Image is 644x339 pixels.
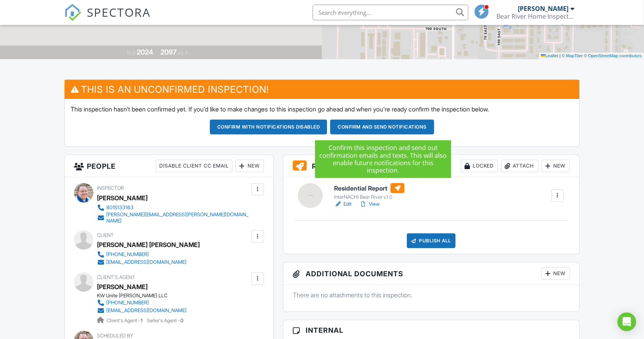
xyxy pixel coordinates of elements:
span: Built [127,50,135,56]
input: Search everything... [313,5,468,20]
div: 8015133163 [106,205,134,211]
h6: Residential Report [334,183,405,193]
a: [PHONE_NUMBER] [97,251,194,258]
strong: 0 [180,318,183,323]
div: Publish All [407,233,456,248]
h3: Reports [283,155,579,177]
a: [EMAIL_ADDRESS][DOMAIN_NAME] [97,258,194,266]
div: Open Intercom Messenger [618,313,636,331]
h3: This is an Unconfirmed Inspection! [65,80,579,99]
a: [PHONE_NUMBER] [97,299,187,307]
div: InterNACHI Bear River v1.0 [334,194,405,200]
div: New [236,160,264,172]
a: Leaflet [541,53,558,58]
img: The Best Home Inspection Software - Spectora [64,4,81,21]
a: [EMAIL_ADDRESS][DOMAIN_NAME] [97,307,187,314]
div: [PERSON_NAME] [518,5,569,12]
div: [PHONE_NUMBER] [106,300,149,306]
span: Client's Agent - [107,318,144,323]
a: 8015133163 [97,204,249,212]
div: Disable Client CC Email [156,160,232,172]
a: SPECTORA [64,11,151,27]
div: Attach [501,160,538,172]
div: [PERSON_NAME] [97,192,148,204]
span: Scheduled By [97,333,133,339]
span: Seller's Agent - [147,318,183,323]
div: [PHONE_NUMBER] [106,251,149,258]
strong: 1 [141,318,143,323]
a: Edit [334,200,352,208]
span: Inspector [97,185,124,191]
div: [EMAIL_ADDRESS][DOMAIN_NAME] [106,307,187,314]
span: SPECTORA [87,4,151,20]
div: New [542,160,570,172]
div: [PERSON_NAME] [PERSON_NAME] [97,239,200,251]
span: Client [97,232,114,238]
a: View [359,200,380,208]
button: Confirm with notifications disabled [210,120,327,134]
div: [PERSON_NAME][EMAIL_ADDRESS][PERSON_NAME][DOMAIN_NAME] [106,212,249,224]
a: Residential Report InterNACHI Bear River v1.0 [334,183,405,200]
div: New [542,267,570,280]
span: sq. ft. [178,50,189,56]
a: [PERSON_NAME][EMAIL_ADDRESS][PERSON_NAME][DOMAIN_NAME] [97,212,249,224]
div: Bear River Home Inspections [497,12,575,20]
p: There are no attachments to this inspection. [293,291,570,299]
div: 2097 [160,48,177,56]
button: Confirm and send notifications [330,120,434,134]
a: [PERSON_NAME] [97,281,148,293]
a: © MapTiler [562,53,583,58]
h3: Additional Documents [283,263,579,285]
div: KW Unite [PERSON_NAME] LLC [97,293,193,299]
h3: People [65,155,273,177]
div: [EMAIL_ADDRESS][DOMAIN_NAME] [106,259,187,265]
div: Locked [461,160,498,172]
div: 2024 [137,48,153,56]
p: This inspection hasn't been confirmed yet. If you'd like to make changes to this inspection go ah... [70,105,573,113]
span: | [560,53,561,58]
a: © OpenStreetMap contributors [584,53,642,58]
span: Client's Agent [97,274,135,280]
